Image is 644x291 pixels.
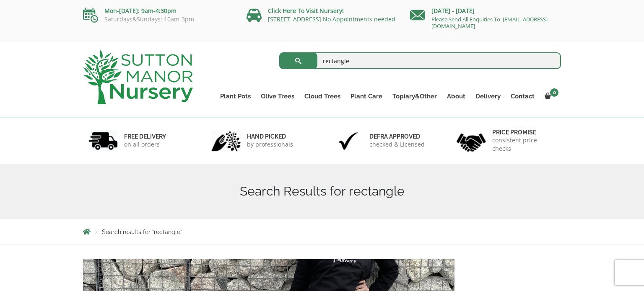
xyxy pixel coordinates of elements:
a: Please Send All Enquiries To: [EMAIL_ADDRESS][DOMAIN_NAME] [431,15,548,30]
h6: Defra approved [369,133,425,140]
img: 2.jpg [211,130,241,152]
span: 0 [550,88,558,97]
h6: hand picked [247,133,293,140]
h1: Search Results for rectangle [83,184,561,199]
p: Mon-[DATE]: 9am-4:30pm [83,6,234,16]
p: checked & Licensed [369,140,425,149]
a: Topiary&Other [387,90,442,102]
nav: Breadcrumbs [83,228,561,235]
p: Saturdays&Sundays: 10am-3pm [83,16,234,23]
a: Plant Care [345,90,387,102]
a: Cloud Trees [299,90,345,102]
img: logo [83,50,193,104]
img: 4.jpg [457,128,486,154]
p: by professionals [247,140,293,149]
a: Olive Trees [256,90,299,102]
img: 3.jpg [334,130,363,152]
a: 0 [540,90,561,102]
a: Click Here To Visit Nursery! [268,7,344,15]
img: 1.jpg [88,130,118,152]
p: [DATE] - [DATE] [410,6,561,16]
p: consistent price checks [492,136,556,153]
a: Contact [506,90,540,102]
input: Search... [279,52,561,69]
a: About [442,90,470,102]
p: on all orders [124,140,166,149]
h6: FREE DELIVERY [124,133,166,140]
a: Delivery [470,90,506,102]
h6: Price promise [492,129,556,136]
span: Search results for “rectangle” [102,229,182,235]
a: [STREET_ADDRESS] No Appointments needed [268,15,395,23]
a: Plant Pots [215,90,256,102]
